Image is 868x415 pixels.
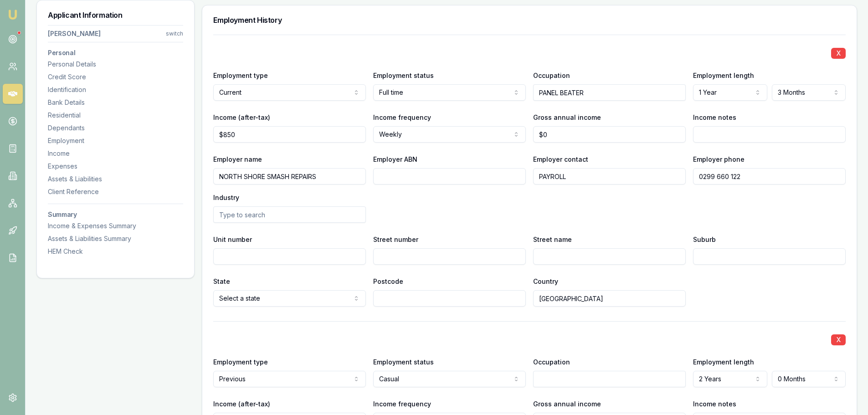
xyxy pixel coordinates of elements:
[7,9,18,20] img: emu-icon-u.png
[48,234,183,243] div: Assets & Liabilities Summary
[213,277,230,285] label: State
[533,400,601,408] label: Gross annual income
[213,400,270,408] label: Income (after-tax)
[213,126,366,143] input: $
[693,358,754,366] label: Employment length
[831,334,846,345] button: X
[693,72,754,79] label: Employment length
[533,277,558,285] label: Country
[48,60,183,69] div: Personal Details
[48,111,183,120] div: Residential
[533,236,572,243] label: Street name
[213,236,252,243] label: Unit number
[533,155,588,163] label: Employer contact
[373,400,431,408] label: Income frequency
[48,247,183,256] div: HEM Check
[48,149,183,158] div: Income
[533,358,570,366] label: Occupation
[213,358,268,366] label: Employment type
[533,72,570,79] label: Occupation
[373,72,434,79] label: Employment status
[693,400,736,408] label: Income notes
[373,113,431,121] label: Income frequency
[48,136,183,145] div: Employment
[373,277,403,285] label: Postcode
[213,113,270,121] label: Income (after-tax)
[48,211,183,218] h3: Summary
[373,155,417,163] label: Employer ABN
[48,72,183,82] div: Credit Score
[48,123,183,133] div: Dependants
[213,16,846,24] h3: Employment History
[373,358,434,366] label: Employment status
[48,85,183,94] div: Identification
[213,155,262,163] label: Employer name
[48,11,183,19] h3: Applicant Information
[213,194,239,201] label: Industry
[48,187,183,196] div: Client Reference
[48,29,101,38] div: [PERSON_NAME]
[213,72,268,79] label: Employment type
[373,236,418,243] label: Street number
[48,98,183,107] div: Bank Details
[533,113,601,121] label: Gross annual income
[831,48,846,59] button: X
[213,206,366,223] input: Type to search
[693,113,736,121] label: Income notes
[693,236,716,243] label: Suburb
[48,174,183,184] div: Assets & Liabilities
[48,162,183,171] div: Expenses
[166,30,183,37] div: switch
[533,126,686,143] input: $
[48,221,183,231] div: Income & Expenses Summary
[48,50,183,56] h3: Personal
[693,155,745,163] label: Employer phone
